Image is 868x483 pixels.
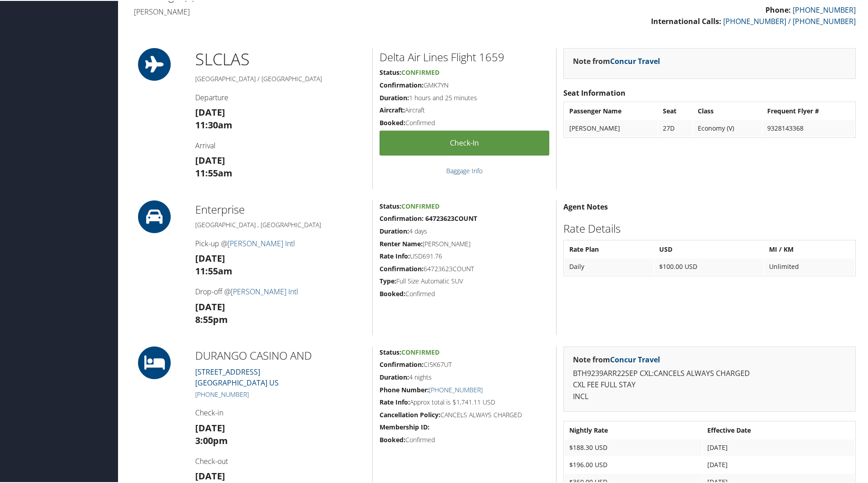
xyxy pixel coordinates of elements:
[765,4,791,14] strong: Phone:
[380,117,405,126] strong: Booked:
[380,276,549,285] h5: Full Size Automatic SUV
[380,372,549,381] h5: 4 nights
[195,421,225,433] strong: [DATE]
[195,300,225,312] strong: [DATE]
[195,92,365,102] h4: Departure
[195,166,232,178] strong: 11:55am
[380,226,549,235] h5: 4 days
[380,276,396,284] strong: Type:
[573,354,660,364] strong: Note from
[565,240,654,257] th: Rate Plan
[195,201,365,216] h2: Enterprise
[401,67,439,76] span: Confirmed
[793,4,856,14] a: [PHONE_NUMBER]
[380,372,409,381] strong: Duration:
[380,67,401,76] strong: Status:
[693,102,762,118] th: Class
[651,15,721,25] strong: International Calls:
[380,49,549,64] h2: Delta Air Lines Flight 1659
[195,455,365,465] h4: Check-out
[380,422,429,430] strong: Membership ID:
[195,264,232,276] strong: 11:55am
[380,80,424,88] strong: Confirmation:
[723,15,856,25] a: [PHONE_NUMBER] / [PHONE_NUMBER]
[763,119,854,136] td: 9328143368
[565,421,702,438] th: Nightly Rate
[380,288,549,298] h5: Confirmed
[195,286,365,296] h4: Drop-off @
[195,118,232,130] strong: 11:30am
[380,385,429,393] strong: Phone Number:
[610,55,660,65] a: Concur Travel
[658,102,692,118] th: Seat
[565,439,702,455] td: $188.30 USD
[134,6,488,16] h4: [PERSON_NAME]
[658,119,692,136] td: 27D
[195,312,228,325] strong: 8:55pm
[565,102,657,118] th: Passenger Name
[655,258,764,274] td: $100.00 USD
[380,93,409,101] strong: Duration:
[563,220,856,235] h2: Rate Details
[610,354,660,364] a: Concur Travel
[703,421,854,438] th: Effective Date
[380,347,401,356] strong: Status:
[655,240,764,257] th: USD
[380,239,549,248] h5: [PERSON_NAME]
[195,140,365,150] h4: Arrival
[703,456,854,472] td: [DATE]
[573,367,846,402] p: BTH9239ARR22SEP CXL:CANCELS ALWAYS CHARGED CXL FEE FULL STAY INCL
[401,347,439,356] span: Confirmed
[446,166,483,174] a: Baggage Info
[195,105,225,117] strong: [DATE]
[380,117,549,127] h5: Confirmed
[195,47,365,70] h1: SLC LAS
[380,105,405,113] strong: Aircraft:
[565,456,702,472] td: $196.00 USD
[231,286,298,296] a: [PERSON_NAME] Intl
[380,434,549,444] h5: Confirmed
[565,258,654,274] td: Daily
[195,407,365,417] h4: Check-in
[380,359,424,368] strong: Confirmation:
[380,410,440,418] strong: Cancellation Policy:
[565,119,657,136] td: [PERSON_NAME]
[380,410,549,419] h5: CANCELS ALWAYS CHARGED
[380,288,405,297] strong: Booked:
[380,251,549,260] h5: USD691.76
[380,213,477,222] strong: Confirmation: 64723623COUNT
[401,201,439,210] span: Confirmed
[703,439,854,455] td: [DATE]
[380,226,409,234] strong: Duration:
[693,119,762,136] td: Economy (V)
[380,105,549,114] h5: Aircraft
[195,238,365,248] h4: Pick-up @
[380,263,549,273] h5: 64723623COUNT
[195,389,249,398] a: [PHONE_NUMBER]
[764,240,854,257] th: MI / KM
[380,130,549,155] a: Check-in
[763,102,854,118] th: Frequent Flyer #
[429,385,483,393] a: [PHONE_NUMBER]
[380,80,549,89] h5: GMK7YN
[764,258,854,274] td: Unlimited
[380,239,423,247] strong: Renter Name:
[195,153,225,166] strong: [DATE]
[380,93,549,102] h5: 1 hours and 25 minutes
[563,87,626,97] strong: Seat Information
[573,55,660,65] strong: Note from
[380,263,424,272] strong: Confirmation:
[380,359,549,368] h5: CI5K67UT
[227,238,295,248] a: [PERSON_NAME] Intl
[380,434,405,443] strong: Booked:
[195,347,365,362] h2: DURANGO CASINO AND
[195,434,228,446] strong: 3:00pm
[195,366,279,387] a: [STREET_ADDRESS][GEOGRAPHIC_DATA] US
[380,397,410,405] strong: Rate Info:
[380,201,401,210] strong: Status:
[195,73,365,83] h5: [GEOGRAPHIC_DATA] / [GEOGRAPHIC_DATA]
[195,220,365,229] h5: [GEOGRAPHIC_DATA] , [GEOGRAPHIC_DATA]
[563,201,608,211] strong: Agent Notes
[195,469,225,481] strong: [DATE]
[195,251,225,263] strong: [DATE]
